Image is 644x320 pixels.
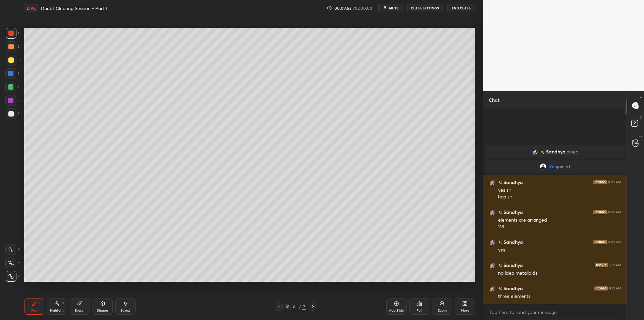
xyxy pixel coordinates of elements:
[498,217,621,224] div: elements are arranged
[6,28,19,39] div: 1
[608,180,621,184] div: 9:05 AM
[498,247,621,254] div: yes
[609,286,621,290] div: 9:12 AM
[6,108,19,119] div: 7
[5,68,19,79] div: 4
[498,181,502,184] img: no-rating-badge.077c3623.svg
[546,149,566,154] span: Sandhya
[75,309,85,312] div: Eraser
[489,285,495,292] img: 085bd21922ea4424b33eb54cb4e3aef1.jpg
[407,4,443,12] button: CLASS SETTINGS
[502,209,523,216] h6: Sandhya
[108,302,110,305] div: L
[50,309,64,312] div: Highlight
[498,270,621,277] div: no idea metalloids
[498,211,502,214] img: no-rating-badge.077c3623.svg
[24,4,38,12] div: LIVE
[489,179,495,186] img: 085bd21922ea4424b33eb54cb4e3aef1.jpg
[302,304,306,310] div: 7
[5,244,20,255] div: C
[566,149,579,154] span: joined
[120,309,130,312] div: Select
[593,240,607,244] img: iconic-dark.1390631f.png
[5,258,20,268] div: X
[438,309,447,312] div: Zoom
[389,6,398,10] span: mute
[62,302,64,305] div: H
[640,115,642,120] p: D
[489,262,495,269] img: 085bd21922ea4424b33eb54cb4e3aef1.jpg
[498,293,621,300] div: three elements
[498,194,621,200] div: haa sir
[540,163,546,170] img: a23c7d1b6cba430992ed97ba714bd577.jpg
[461,309,469,312] div: More
[498,224,621,230] div: 118
[39,302,41,305] div: P
[502,179,523,186] h6: Sandhya
[299,305,301,309] div: /
[389,309,404,312] div: Add Slide
[593,180,607,184] img: iconic-dark.1390631f.png
[291,305,298,309] div: 6
[483,91,505,109] p: Chat
[498,264,502,267] img: no-rating-badge.077c3623.svg
[97,309,108,312] div: Shapes
[498,187,621,194] div: yes sir
[5,95,19,106] div: 6
[541,150,545,154] img: no-rating-badge.077c3623.svg
[549,164,557,169] span: You
[6,55,19,65] div: 3
[6,271,20,282] div: Z
[378,4,402,12] button: mute
[417,309,422,312] div: Poll
[593,210,607,214] img: iconic-dark.1390631f.png
[608,240,621,244] div: 9:09 AM
[640,96,642,101] p: T
[5,82,19,92] div: 5
[41,5,107,11] h4: Doubt Clearing Session - Part I
[489,209,495,216] img: 085bd21922ea4424b33eb54cb4e3aef1.jpg
[639,134,642,139] p: G
[31,309,37,312] div: Pen
[502,262,523,269] h6: Sandhya
[489,239,495,245] img: 085bd21922ea4424b33eb54cb4e3aef1.jpg
[6,41,19,52] div: 2
[594,286,608,290] img: iconic-dark.1390631f.png
[130,302,132,305] div: S
[498,287,502,290] img: no-rating-badge.077c3623.svg
[531,148,538,155] img: 085bd21922ea4424b33eb54cb4e3aef1.jpg
[502,238,523,245] h6: Sandhya
[595,263,608,267] img: iconic-dark.1390631f.png
[447,4,475,12] button: End Class
[502,285,523,292] h6: Sandhya
[483,144,627,304] div: grid
[608,210,621,214] div: 9:06 AM
[609,263,621,267] div: 9:11 AM
[557,164,570,169] span: joined
[498,240,502,244] img: no-rating-badge.077c3623.svg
